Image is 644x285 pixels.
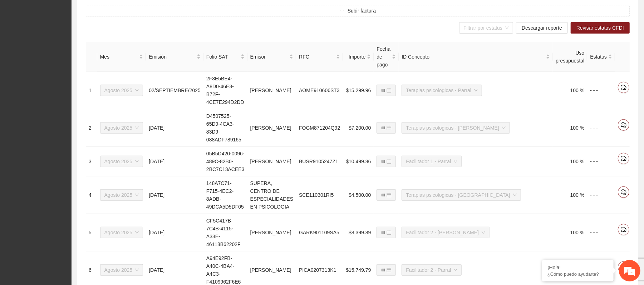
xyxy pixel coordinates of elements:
[553,176,587,214] td: 100 %
[547,265,608,270] div: ¡Hola!
[104,85,139,96] span: Agosto 2025
[247,72,296,109] td: [PERSON_NAME]
[587,109,615,147] td: - - -
[618,156,629,161] span: comment
[346,53,365,61] span: Importe
[377,45,390,69] span: Fecha de pago
[343,176,374,214] td: $4,500.00
[618,122,629,128] span: comment
[203,147,247,176] td: 05B5D420-0096-489C-82B0-2BC7C13ACEE3
[86,109,97,147] td: 2
[406,156,457,167] span: Facilitador 1 - Parral
[104,190,139,200] span: Agosto 2025
[149,53,195,61] span: Emisión
[146,109,203,147] td: [DATE]
[37,36,120,46] div: Chatee con nosotros ahora
[117,4,134,21] div: Minimizar ventana de chat en vivo
[296,176,343,214] td: SCE110301RI5
[406,190,516,200] span: Terapias psicologicas - Chihuahua
[203,176,247,214] td: 148A7C71-F715-4EC2-8ADB-49DCA5D5DF05
[203,109,247,147] td: D4507525-65D9-4CA3-83D9-088ADF789165
[618,224,629,235] button: comment
[203,214,247,251] td: CF5C417B-7C4B-4115-A33E-46118B62202F
[86,5,630,16] button: plusSubir factura
[374,42,399,72] th: Fecha de pago
[146,147,203,176] td: [DATE]
[340,8,345,14] span: plus
[618,189,629,195] span: comment
[618,186,629,198] button: comment
[247,147,296,176] td: [PERSON_NAME]
[587,72,615,109] td: - - -
[618,85,629,90] span: comment
[516,22,568,34] button: Descargar reporte
[296,42,343,72] th: RFC
[553,147,587,176] td: 100 %
[406,85,478,96] span: Terapias psicologicas - Parral
[296,147,343,176] td: BUSR9105247Z1
[587,147,615,176] td: - - -
[41,95,99,167] span: Estamos en línea.
[618,261,629,273] button: comment
[406,122,506,133] span: Terapias psicologicas - Cuauhtémoc
[576,24,624,32] span: Revisar estatus CFDI
[618,153,629,164] button: comment
[203,72,247,109] td: 2F3E5BE4-A8D0-46E3-B72F-4CE7E294D2DD
[587,176,615,214] td: - - -
[522,24,562,32] span: Descargar reporte
[587,214,615,251] td: - - -
[348,7,376,15] span: Subir factura
[399,42,553,72] th: ID Concepto
[4,195,136,220] textarea: Escriba su mensaje y pulse “Intro”
[343,214,374,251] td: $8,399.89
[86,72,97,109] td: 1
[86,147,97,176] td: 3
[296,72,343,109] td: AOME910606ST3
[402,53,545,61] span: ID Concepto
[104,122,139,133] span: Agosto 2025
[100,53,138,61] span: Mes
[547,271,608,277] p: ¿Cómo puedo ayudarte?
[299,53,335,61] span: RFC
[553,42,587,72] th: Uso presupuestal
[343,72,374,109] td: $15,299.96
[86,176,97,214] td: 4
[296,109,343,147] td: FOGM871204Q92
[618,264,629,270] span: comment
[406,265,457,275] span: Facilitador 2 - Parral
[618,119,629,131] button: comment
[553,214,587,251] td: 100 %
[343,109,374,147] td: $7,200.00
[203,42,247,72] th: Folio SAT
[104,265,139,275] span: Agosto 2025
[146,214,203,251] td: [DATE]
[247,214,296,251] td: [PERSON_NAME]
[146,72,203,109] td: 02/SEPTIEMBRE/2025
[343,147,374,176] td: $10,499.86
[343,42,374,72] th: Importe
[86,214,97,251] td: 5
[146,176,203,214] td: [DATE]
[587,42,615,72] th: Estatus
[406,227,485,238] span: Facilitador 2 - Cuauhtémoc
[590,53,607,61] span: Estatus
[146,42,203,72] th: Emisión
[247,109,296,147] td: [PERSON_NAME]
[97,42,146,72] th: Mes
[571,22,630,34] button: Revisar estatus CFDI
[206,53,239,61] span: Folio SAT
[553,109,587,147] td: 100 %
[618,227,629,232] span: comment
[247,42,296,72] th: Emisor
[553,72,587,109] td: 100 %
[104,156,139,167] span: Agosto 2025
[250,53,288,61] span: Emisor
[618,82,629,93] button: comment
[247,176,296,214] td: SUPERA, CENTRO DE ESPECIALIDADES EN PSICOLOGIA
[104,227,139,238] span: Agosto 2025
[296,214,343,251] td: GARK901109SA5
